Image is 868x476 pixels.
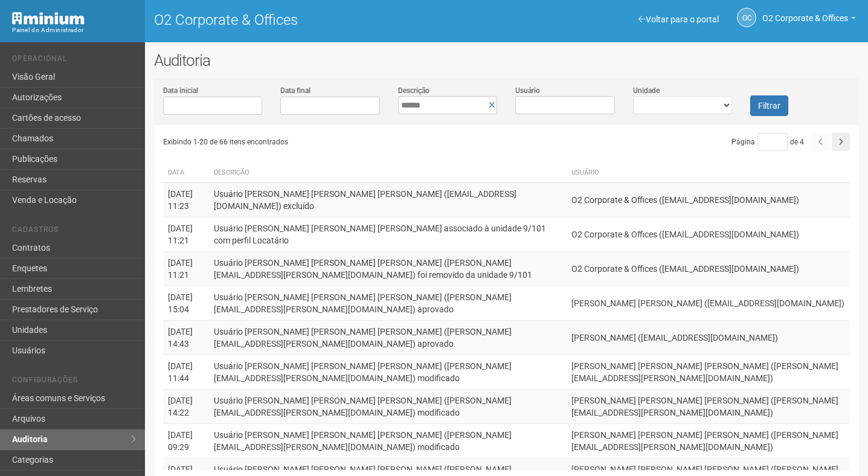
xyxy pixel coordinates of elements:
[209,424,567,458] td: Usuário [PERSON_NAME] [PERSON_NAME] [PERSON_NAME] ([PERSON_NAME][EMAIL_ADDRESS][PERSON_NAME][DOMA...
[567,163,850,183] th: Usuário
[209,183,567,217] td: Usuário [PERSON_NAME] [PERSON_NAME] [PERSON_NAME] ([EMAIL_ADDRESS][DOMAIN_NAME]) excluído
[398,85,429,96] label: Descrição
[163,183,209,217] td: [DATE] 11:23
[737,8,756,27] a: OC
[731,138,804,146] span: Página de 4
[12,376,136,388] li: Configurações
[163,252,209,286] td: [DATE] 11:21
[750,95,788,116] button: Filtrar
[209,252,567,286] td: Usuário [PERSON_NAME] [PERSON_NAME] [PERSON_NAME] ([PERSON_NAME][EMAIL_ADDRESS][PERSON_NAME][DOMA...
[567,183,850,217] td: O2 Corporate & Offices ([EMAIL_ADDRESS][DOMAIN_NAME])
[209,321,567,355] td: Usuário [PERSON_NAME] [PERSON_NAME] [PERSON_NAME] ([PERSON_NAME][EMAIL_ADDRESS][PERSON_NAME][DOMA...
[154,51,860,69] h2: Auditoria
[638,14,719,24] a: Voltar para o portal
[163,390,209,424] td: [DATE] 14:22
[12,25,136,36] div: Painel do Administrador
[567,286,850,321] td: [PERSON_NAME] [PERSON_NAME] ([EMAIL_ADDRESS][DOMAIN_NAME])
[163,321,209,355] td: [DATE] 14:43
[12,225,136,238] li: Cadastros
[209,355,567,390] td: Usuário [PERSON_NAME] [PERSON_NAME] [PERSON_NAME] ([PERSON_NAME][EMAIL_ADDRESS][PERSON_NAME][DOMA...
[515,85,540,96] label: Usuário
[12,54,136,67] li: Operacional
[12,12,85,25] img: Minium
[567,355,850,390] td: [PERSON_NAME] [PERSON_NAME] [PERSON_NAME] ([PERSON_NAME][EMAIL_ADDRESS][PERSON_NAME][DOMAIN_NAME])
[163,163,209,183] th: Data
[163,424,209,458] td: [DATE] 09:29
[762,15,856,25] a: O2 Corporate & Offices
[163,133,507,151] div: Exibindo 1-20 de 66 itens encontrados
[567,252,850,286] td: O2 Corporate & Offices ([EMAIL_ADDRESS][DOMAIN_NAME])
[567,424,850,458] td: [PERSON_NAME] [PERSON_NAME] [PERSON_NAME] ([PERSON_NAME][EMAIL_ADDRESS][PERSON_NAME][DOMAIN_NAME])
[209,217,567,252] td: Usuário [PERSON_NAME] [PERSON_NAME] [PERSON_NAME] associado à unidade 9/101 com perfil Locatário
[154,12,498,28] h1: O2 Corporate & Offices
[163,217,209,252] td: [DATE] 11:21
[209,390,567,424] td: Usuário [PERSON_NAME] [PERSON_NAME] [PERSON_NAME] ([PERSON_NAME][EMAIL_ADDRESS][PERSON_NAME][DOMA...
[567,390,850,424] td: [PERSON_NAME] [PERSON_NAME] [PERSON_NAME] ([PERSON_NAME][EMAIL_ADDRESS][PERSON_NAME][DOMAIN_NAME])
[633,85,660,96] label: Unidade
[163,286,209,321] td: [DATE] 15:04
[163,355,209,390] td: [DATE] 11:44
[762,2,848,23] span: O2 Corporate & Offices
[567,321,850,355] td: [PERSON_NAME] ([EMAIL_ADDRESS][DOMAIN_NAME])
[209,286,567,321] td: Usuário [PERSON_NAME] [PERSON_NAME] [PERSON_NAME] ([PERSON_NAME][EMAIL_ADDRESS][PERSON_NAME][DOMA...
[280,85,310,96] label: Data final
[567,217,850,252] td: O2 Corporate & Offices ([EMAIL_ADDRESS][DOMAIN_NAME])
[163,85,198,96] label: Data inicial
[209,163,567,183] th: Descrição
